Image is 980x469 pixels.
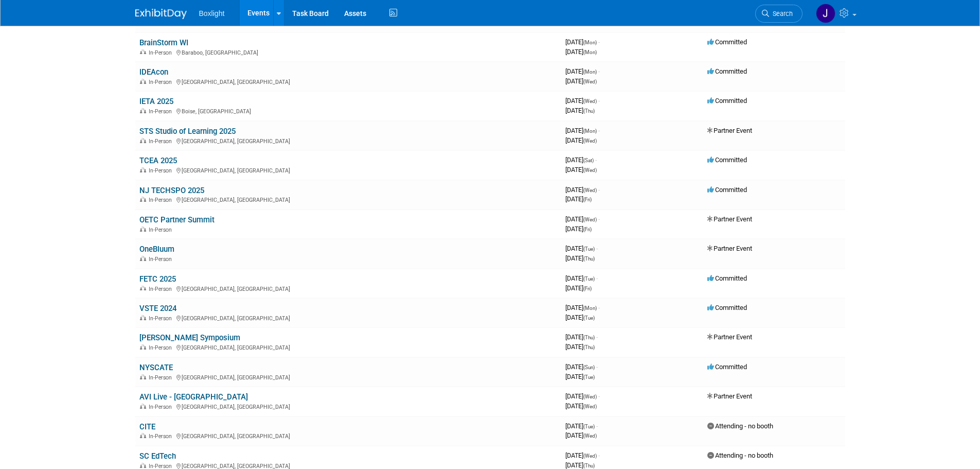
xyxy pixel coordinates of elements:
[565,225,592,233] span: [DATE]
[596,245,598,252] span: -
[583,424,595,429] span: (Tue)
[583,217,597,222] span: (Wed)
[583,98,597,104] span: (Wed)
[140,79,146,84] img: In-Person Event
[139,392,248,402] a: AVI Live - [GEOGRAPHIC_DATA]
[140,256,146,261] img: In-Person Event
[139,284,557,292] div: [GEOGRAPHIC_DATA], [GEOGRAPHIC_DATA]
[707,97,747,105] span: Committed
[598,127,600,134] span: -
[707,156,747,164] span: Committed
[139,402,557,410] div: [GEOGRAPHIC_DATA], [GEOGRAPHIC_DATA]
[598,67,600,75] span: -
[149,315,175,322] span: In-Person
[149,344,175,351] span: In-Person
[139,48,557,56] div: Baraboo, [GEOGRAPHIC_DATA]
[565,451,600,459] span: [DATE]
[583,69,597,75] span: (Mon)
[583,227,592,232] span: (Fri)
[140,49,146,55] img: In-Person Event
[707,186,747,194] span: Committed
[583,433,597,439] span: (Wed)
[596,422,598,430] span: -
[139,127,236,136] a: STS Studio of Learning 2025
[707,245,752,252] span: Partner Event
[565,195,592,203] span: [DATE]
[149,433,175,440] span: In-Person
[583,138,597,144] span: (Wed)
[816,4,835,23] img: Jean Knight
[565,392,600,400] span: [DATE]
[583,404,597,409] span: (Wed)
[583,246,595,252] span: (Tue)
[565,304,600,311] span: [DATE]
[139,274,176,284] a: FETC 2025
[199,9,225,18] span: Boxlight
[583,453,597,459] span: (Wed)
[565,333,598,341] span: [DATE]
[139,431,557,440] div: [GEOGRAPHIC_DATA], [GEOGRAPHIC_DATA]
[565,215,600,223] span: [DATE]
[135,9,187,19] img: ExhibitDay
[140,344,146,350] img: In-Person Event
[598,304,600,311] span: -
[565,77,597,85] span: [DATE]
[707,215,752,223] span: Partner Event
[139,333,240,342] a: [PERSON_NAME] Symposium
[139,373,557,381] div: [GEOGRAPHIC_DATA], [GEOGRAPHIC_DATA]
[140,463,146,468] img: In-Person Event
[139,97,173,106] a: IETA 2025
[565,254,595,262] span: [DATE]
[583,344,595,350] span: (Thu)
[140,433,146,438] img: In-Person Event
[139,314,557,322] div: [GEOGRAPHIC_DATA], [GEOGRAPHIC_DATA]
[149,197,175,203] span: In-Person
[139,136,557,145] div: [GEOGRAPHIC_DATA], [GEOGRAPHIC_DATA]
[565,373,595,380] span: [DATE]
[149,404,175,410] span: In-Person
[139,77,557,85] div: [GEOGRAPHIC_DATA], [GEOGRAPHIC_DATA]
[149,286,175,292] span: In-Person
[583,463,595,468] span: (Thu)
[583,276,595,282] span: (Tue)
[140,227,146,232] img: In-Person Event
[565,343,595,351] span: [DATE]
[149,79,175,85] span: In-Person
[139,215,215,224] a: OETC Partner Summit
[583,158,594,163] span: (Sat)
[565,97,600,105] span: [DATE]
[149,167,175,174] span: In-Person
[140,138,146,143] img: In-Person Event
[583,40,597,45] span: (Mon)
[139,343,557,351] div: [GEOGRAPHIC_DATA], [GEOGRAPHIC_DATA]
[139,38,188,47] a: BrainStorm WI
[707,333,752,341] span: Partner Event
[755,5,803,23] a: Search
[583,128,597,134] span: (Mon)
[139,422,155,431] a: CITE
[149,256,175,263] span: In-Person
[565,284,592,292] span: [DATE]
[596,333,598,341] span: -
[149,138,175,145] span: In-Person
[565,156,597,164] span: [DATE]
[139,166,557,174] div: [GEOGRAPHIC_DATA], [GEOGRAPHIC_DATA]
[149,49,175,56] span: In-Person
[139,451,176,461] a: SC EdTech
[565,127,600,134] span: [DATE]
[769,10,793,18] span: Search
[565,107,595,114] span: [DATE]
[140,374,146,379] img: In-Person Event
[583,364,595,370] span: (Sun)
[583,305,597,311] span: (Mon)
[598,97,600,105] span: -
[139,304,176,313] a: VSTE 2024
[583,394,597,399] span: (Wed)
[598,215,600,223] span: -
[596,363,598,371] span: -
[598,186,600,194] span: -
[149,227,175,233] span: In-Person
[139,363,173,372] a: NYSCATE
[149,374,175,381] span: In-Person
[583,49,597,55] span: (Mon)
